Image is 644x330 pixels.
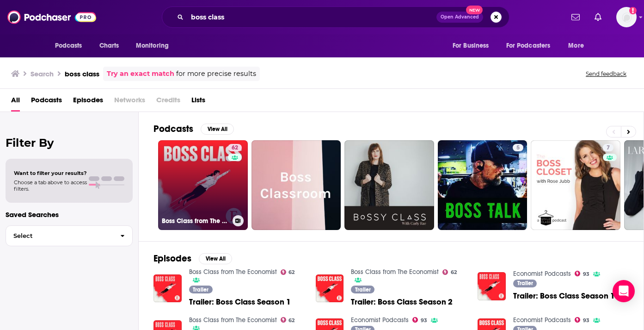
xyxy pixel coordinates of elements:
span: Want to filter your results? [14,170,87,176]
h3: Boss Class from The Economist [162,217,229,225]
a: 62 [281,269,295,275]
span: 93 [583,272,589,276]
div: Search podcasts, credits, & more... [162,6,509,28]
img: Trailer: Boss Class Season 2 [316,274,344,303]
a: 7 [603,144,613,151]
img: Trailer: Boss Class Season 1 [478,272,506,300]
a: Economist Podcasts [351,316,409,324]
h2: Podcasts [153,123,193,135]
input: Search podcasts, credits, & more... [187,10,436,25]
a: 62 [281,317,295,323]
span: More [568,39,584,52]
span: Charts [99,39,119,52]
span: For Business [453,39,489,52]
span: Trailer [517,280,533,286]
span: 93 [421,318,427,323]
img: Trailer: Boss Class Season 1 [153,274,182,303]
button: open menu [446,37,501,55]
img: User Profile [616,7,637,27]
a: PodcastsView All [153,123,234,135]
span: Networks [114,93,145,112]
a: Lists [191,93,205,112]
button: Open AdvancedNew [436,12,483,23]
img: Podchaser - Follow, Share and Rate Podcasts [7,8,96,26]
a: 62 [228,144,242,151]
span: 62 [451,270,457,274]
h3: boss class [65,69,99,78]
a: Show notifications dropdown [568,9,583,25]
span: 62 [288,270,294,274]
svg: Add a profile image [629,7,637,14]
span: Podcasts [55,39,82,52]
a: 93 [412,317,427,323]
a: 93 [575,317,589,323]
span: Credits [156,93,180,112]
a: 62Boss Class from The Economist [158,140,248,230]
a: 62 [442,269,457,275]
span: Trailer [193,287,209,293]
button: View All [201,124,234,135]
span: For Podcasters [506,39,551,52]
span: Open Advanced [441,15,479,19]
a: EpisodesView All [153,253,232,264]
button: View All [199,253,232,264]
span: 5 [516,143,520,153]
button: Send feedback [583,70,629,78]
span: 7 [607,143,610,153]
span: New [466,6,483,14]
div: Open Intercom Messenger [613,280,635,302]
span: 93 [583,318,589,323]
h3: Search [31,69,54,78]
button: Show profile menu [616,7,637,27]
a: Economist Podcasts [513,316,571,324]
a: 5 [438,140,527,230]
a: Try an exact match [107,68,174,79]
button: Select [6,225,133,246]
a: 93 [575,271,589,276]
span: Trailer [355,287,371,293]
span: Monitoring [136,39,169,52]
a: Show notifications dropdown [591,9,605,25]
span: 62 [232,143,238,153]
a: 5 [513,144,523,151]
a: 7 [531,140,620,230]
p: Saved Searches [6,210,133,219]
span: Choose a tab above to access filters. [14,179,87,192]
a: All [11,93,20,112]
button: open menu [49,37,94,55]
a: Trailer: Boss Class Season 2 [351,298,453,306]
a: Charts [93,37,125,55]
span: Logged in as megcassidy [616,7,637,27]
a: Boss Class from The Economist [351,268,439,276]
span: 62 [288,318,294,323]
button: open menu [129,37,181,55]
h2: Filter By [6,136,133,149]
button: open menu [562,37,595,55]
a: Podcasts [31,93,62,112]
span: for more precise results [176,68,256,79]
h2: Episodes [153,253,191,264]
a: Trailer: Boss Class Season 1 [189,298,291,306]
a: Economist Podcasts [513,270,571,278]
a: Boss Class from The Economist [189,268,277,276]
a: Boss Class from The Economist [189,316,277,324]
button: open menu [500,37,564,55]
span: Select [6,233,113,239]
a: Episodes [73,93,103,112]
a: Trailer: Boss Class Season 1 [513,292,615,300]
